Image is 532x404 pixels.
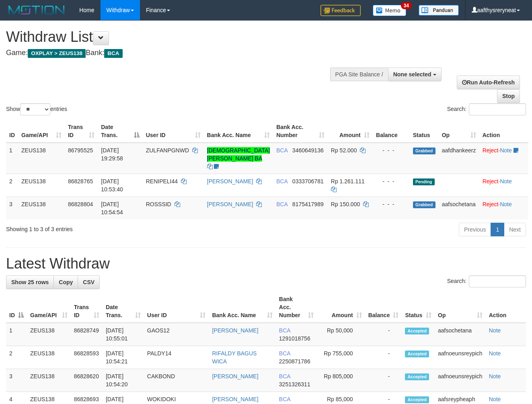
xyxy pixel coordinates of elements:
[331,178,365,185] span: Rp 1.261.111
[317,292,365,323] th: Amount: activate to sort column ascending
[435,323,486,346] td: aafsochetana
[71,369,103,392] td: 86828620
[365,346,402,369] td: -
[101,147,123,162] span: [DATE] 19:29:58
[276,201,288,207] span: BCA
[6,4,67,16] img: MOTION_logo.png
[71,323,103,346] td: 86828749
[365,323,402,346] td: -
[489,327,501,334] a: Note
[457,76,520,89] a: Run Auto-Refresh
[435,292,486,323] th: Op: activate to sort column ascending
[292,178,324,185] span: Copy 0333706781 to clipboard
[413,148,435,154] span: Grabbed
[212,350,257,365] a: RIFALDY BAGUS WICA
[83,279,94,285] span: CSV
[71,292,103,323] th: Trans ID: activate to sort column ascending
[6,323,27,346] td: 1
[497,89,520,103] a: Stop
[373,120,410,143] th: Balance
[71,346,103,369] td: 86828593
[103,369,144,392] td: [DATE] 10:54:20
[6,256,526,272] h1: Latest Withdraw
[373,5,407,16] img: Button%20Memo.svg
[489,350,501,357] a: Note
[276,292,317,323] th: Bank Acc. Number: activate to sort column ascending
[405,396,429,403] span: Accepted
[18,120,65,143] th: Game/API: activate to sort column ascending
[504,223,526,236] a: Next
[276,178,288,185] span: BCA
[469,103,526,115] input: Search:
[491,223,504,236] a: 1
[469,275,526,287] input: Search:
[143,120,204,143] th: User ID: activate to sort column ascending
[331,147,357,154] span: Rp 52.000
[447,275,526,287] label: Search:
[479,197,528,219] td: ·
[405,351,429,357] span: Accepted
[317,323,365,346] td: Rp 50,000
[18,174,65,197] td: ZEUS138
[144,292,209,323] th: User ID: activate to sort column ascending
[101,201,123,215] span: [DATE] 10:54:54
[439,143,479,174] td: aafdhankeerz
[68,147,93,154] span: 86795525
[68,178,93,185] span: 86828765
[27,346,71,369] td: ZEUS138
[6,369,27,392] td: 3
[6,120,18,143] th: ID
[27,369,71,392] td: ZEUS138
[207,147,270,162] a: [DEMOGRAPHIC_DATA][PERSON_NAME] BA
[78,275,100,289] a: CSV
[6,174,18,197] td: 2
[68,201,93,207] span: 86828804
[479,143,528,174] td: ·
[279,358,310,365] span: Copy 2250871786 to clipboard
[18,197,65,219] td: ZEUS138
[317,346,365,369] td: Rp 755,000
[405,373,429,380] span: Accepted
[483,201,499,207] a: Reject
[486,292,526,323] th: Action
[479,120,528,143] th: Action
[500,201,512,207] a: Note
[53,275,78,289] a: Copy
[212,327,258,334] a: [PERSON_NAME]
[365,292,402,323] th: Balance: activate to sort column ascending
[330,68,388,81] div: PGA Site Balance /
[419,5,459,16] img: panduan.png
[435,346,486,369] td: aafnoeunsreypich
[212,373,258,379] a: [PERSON_NAME]
[365,369,402,392] td: -
[500,178,512,185] a: Note
[489,396,501,402] a: Note
[279,373,290,379] span: BCA
[276,147,288,154] span: BCA
[447,103,526,115] label: Search:
[479,174,528,197] td: ·
[144,369,209,392] td: CAKBOND
[489,373,501,379] a: Note
[405,328,429,334] span: Accepted
[320,5,361,16] img: Feedback.jpg
[317,369,365,392] td: Rp 805,000
[144,323,209,346] td: GAOS12
[27,292,71,323] th: Game/API: activate to sort column ascending
[6,103,67,115] label: Show entries
[376,200,407,208] div: - - -
[144,346,209,369] td: PALDY14
[207,178,253,185] a: [PERSON_NAME]
[6,346,27,369] td: 2
[376,177,407,185] div: - - -
[65,120,98,143] th: Trans ID: activate to sort column ascending
[6,292,27,323] th: ID: activate to sort column descending
[103,292,144,323] th: Date Trans.: activate to sort column ascending
[146,147,189,154] span: ZULFANPGNWD
[6,222,216,233] div: Showing 1 to 3 of 3 entries
[103,346,144,369] td: [DATE] 10:54:21
[500,147,512,154] a: Note
[207,201,253,207] a: [PERSON_NAME]
[28,49,86,58] span: OXPLAY > ZEUS138
[376,146,407,154] div: - - -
